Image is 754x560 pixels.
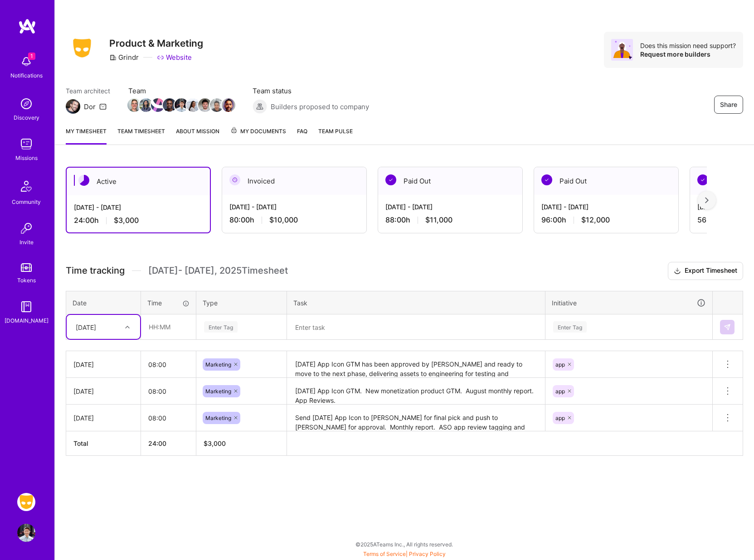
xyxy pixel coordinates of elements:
[17,524,35,542] img: User Avatar
[720,100,737,109] span: Share
[674,266,681,276] i: icon Download
[15,175,37,197] img: Community
[73,360,133,369] div: [DATE]
[84,102,96,111] div: Dor
[199,97,211,113] a: Team Member Avatar
[211,97,223,113] a: Team Member Avatar
[222,98,235,112] img: Team Member Avatar
[54,533,754,555] div: © 2025 ATeams Inc., All rights reserved.
[385,215,515,225] div: 88:00 h
[187,97,199,113] a: Team Member Avatar
[287,291,545,314] th: Task
[66,291,141,314] th: Date
[297,126,307,145] a: FAQ
[223,97,234,113] a: Team Member Avatar
[611,39,633,61] img: Avatar
[363,550,406,557] a: Terms of Service
[640,50,736,58] div: Request more builders
[230,126,286,136] span: My Documents
[541,215,671,225] div: 96:00 h
[128,97,140,113] a: Team Member Avatar
[148,265,288,276] span: [DATE] - [DATE] , 2025 Timesheet
[409,550,446,557] a: Privacy Policy
[18,18,36,34] img: logo
[157,53,192,62] a: Website
[164,97,175,113] a: Team Member Avatar
[541,174,552,185] img: Paid Out
[117,126,165,145] a: Team timesheet
[141,315,195,339] input: HH:MM
[17,298,35,316] img: guide book
[17,275,36,285] div: Tokens
[205,361,231,368] span: Marketing
[163,98,176,112] img: Team Member Avatar
[140,97,152,113] a: Team Member Avatar
[109,54,117,61] i: icon CompanyGray
[152,97,164,113] a: Team Member Avatar
[318,128,353,135] span: Team Pulse
[288,352,544,377] textarea: [DATE] App Icon GTM has been approved by [PERSON_NAME] and ready to move to the next phase, deliv...
[363,550,446,557] span: |
[534,167,678,195] div: Paid Out
[21,263,32,272] img: tokens
[141,379,196,403] input: HH:MM
[15,524,38,542] a: User Avatar
[66,265,125,276] span: Time tracking
[17,95,35,113] img: discovery
[66,431,141,456] th: Total
[176,126,219,145] a: About Mission
[385,174,396,185] img: Paid Out
[425,215,452,225] span: $11,000
[67,168,210,195] div: Active
[385,202,515,212] div: [DATE] - [DATE]
[125,325,130,329] i: icon Chevron
[553,320,587,334] div: Enter Tag
[378,167,522,195] div: Paid Out
[66,36,98,60] img: Company Logo
[14,113,39,122] div: Discovery
[175,97,187,113] a: Team Member Avatar
[198,98,212,112] img: Team Member Avatar
[541,202,671,212] div: [DATE] - [DATE]
[141,431,196,456] th: 24:00
[196,291,287,314] th: Type
[186,98,200,112] img: Team Member Avatar
[147,298,190,308] div: Time
[141,352,196,377] input: HH:MM
[15,153,38,163] div: Missions
[555,361,565,368] span: app
[640,41,736,50] div: Does this mission need support?
[229,202,359,212] div: [DATE] - [DATE]
[318,126,353,145] a: Team Pulse
[17,53,35,71] img: bell
[12,197,41,207] div: Community
[668,262,743,280] button: Export Timesheet
[141,406,196,430] input: HH:MM
[288,379,544,404] textarea: [DATE] App Icon GTM. New monetization product GTM. August monthly report. App Reviews.
[66,86,110,96] span: Team architect
[74,216,203,225] div: 24:00 h
[555,388,565,395] span: app
[205,388,231,395] span: Marketing
[109,53,139,62] div: Grindr
[17,219,35,237] img: Invite
[714,96,743,114] button: Share
[229,215,359,225] div: 80:00 h
[139,98,153,112] img: Team Member Avatar
[552,298,706,308] div: Initiative
[73,413,133,423] div: [DATE]
[73,386,133,396] div: [DATE]
[222,167,366,195] div: Invoiced
[581,215,610,225] span: $12,000
[210,98,224,112] img: Team Member Avatar
[253,99,267,114] img: Builders proposed to company
[28,53,35,60] span: 1
[76,322,96,332] div: [DATE]
[269,215,298,225] span: $10,000
[74,203,203,212] div: [DATE] - [DATE]
[109,38,203,49] h3: Product & Marketing
[114,216,139,225] span: $3,000
[151,98,165,112] img: Team Member Avatar
[697,174,708,185] img: Paid Out
[19,237,34,247] div: Invite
